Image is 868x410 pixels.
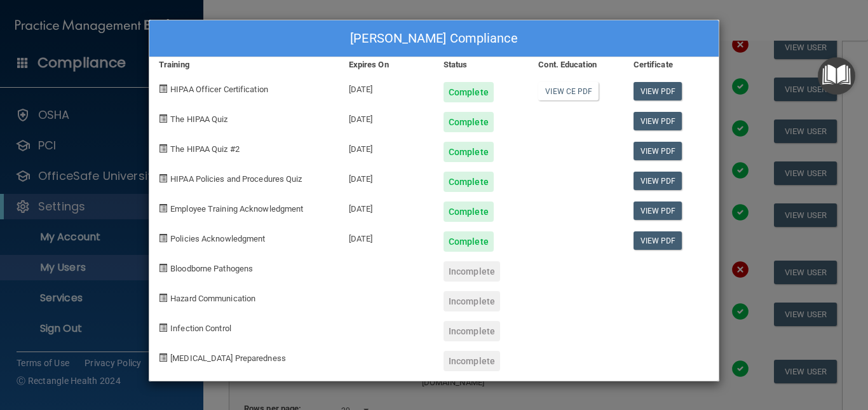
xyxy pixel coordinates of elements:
div: [DATE] [339,102,434,132]
a: View PDF [634,82,682,100]
div: [DATE] [339,72,434,102]
a: View CE PDF [538,82,599,100]
span: Hazard Communication [170,294,255,303]
div: [DATE] [339,132,434,162]
span: [MEDICAL_DATA] Preparedness [170,353,286,363]
div: Training [149,57,339,72]
div: Complete [444,142,494,162]
span: Bloodborne Pathogens [170,264,253,273]
div: Incomplete [444,351,500,371]
div: [PERSON_NAME] Compliance [149,20,719,57]
div: Incomplete [444,321,500,341]
a: View PDF [634,112,682,130]
div: [DATE] [339,162,434,192]
div: Complete [444,172,494,192]
span: Employee Training Acknowledgment [170,204,303,214]
span: HIPAA Policies and Procedures Quiz [170,174,302,184]
a: View PDF [634,172,682,190]
div: Expires On [339,57,434,72]
span: HIPAA Officer Certification [170,85,268,94]
span: The HIPAA Quiz [170,114,227,124]
span: Infection Control [170,324,231,333]
div: [DATE] [339,192,434,222]
div: Complete [444,231,494,252]
div: Certificate [624,57,719,72]
a: View PDF [634,202,682,220]
div: Status [434,57,529,72]
div: Complete [444,112,494,132]
div: Cont. Education [529,57,623,72]
div: Incomplete [444,291,500,311]
div: Complete [444,202,494,222]
a: View PDF [634,231,682,250]
div: Complete [444,82,494,102]
span: Policies Acknowledgment [170,234,265,243]
a: View PDF [634,142,682,160]
div: Incomplete [444,261,500,282]
button: Open Resource Center [818,57,855,95]
div: [DATE] [339,222,434,252]
span: The HIPAA Quiz #2 [170,144,240,154]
